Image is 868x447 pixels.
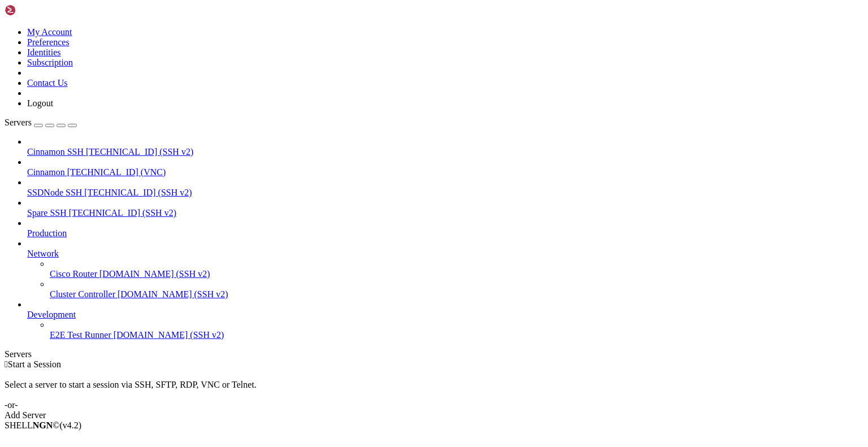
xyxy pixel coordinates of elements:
li: Cinnamon SSH [TECHNICAL_ID] (SSH v2) [27,137,863,157]
span: Cisco Router [50,269,97,279]
li: Production [27,218,863,238]
span: [TECHNICAL_ID] (VNC) [67,167,166,177]
div: Select a server to start a session via SSH, SFTP, RDP, VNC or Telnet. -or- [5,370,863,410]
a: SSDNode SSH [TECHNICAL_ID] (SSH v2) [27,188,863,198]
span: Spare SSH [27,208,67,218]
a: Cinnamon SSH [TECHNICAL_ID] (SSH v2) [27,147,863,157]
span: E2E Test Runner [50,330,111,340]
span: Development [27,310,76,319]
span: Cinnamon [27,167,65,177]
span: Cinnamon SSH [27,147,84,157]
li: Cinnamon [TECHNICAL_ID] (VNC) [27,157,863,177]
span: SHELL © [5,420,81,430]
span: Cluster Controller [50,289,115,299]
span: Servers [5,118,32,127]
a: Spare SSH [TECHNICAL_ID] (SSH v2) [27,208,863,218]
b: NGN [33,420,53,430]
li: Development [27,300,863,340]
a: Identities [27,47,61,57]
a: Subscription [27,58,73,67]
a: Cluster Controller [DOMAIN_NAME] (SSH v2) [50,289,863,300]
li: SSDNode SSH [TECHNICAL_ID] (SSH v2) [27,177,863,198]
span: Network [27,249,59,258]
li: Cisco Router [DOMAIN_NAME] (SSH v2) [50,259,863,279]
img: Shellngn [5,5,70,16]
li: Cluster Controller [DOMAIN_NAME] (SSH v2) [50,279,863,300]
a: Cisco Router [DOMAIN_NAME] (SSH v2) [50,269,863,279]
a: Production [27,228,863,238]
span: [TECHNICAL_ID] (SSH v2) [69,208,176,218]
a: Servers [5,118,77,127]
span: [TECHNICAL_ID] (SSH v2) [84,188,192,197]
a: Development [27,310,863,320]
span: [DOMAIN_NAME] (SSH v2) [99,269,210,279]
span: Production [27,228,67,238]
a: My Account [27,27,72,37]
span: [DOMAIN_NAME] (SSH v2) [114,330,224,340]
div: Add Server [5,410,863,420]
span: SSDNode SSH [27,188,82,197]
a: Contact Us [27,78,68,88]
span: 4.2.0 [60,420,82,430]
span: [DOMAIN_NAME] (SSH v2) [118,289,228,299]
a: Preferences [27,37,70,47]
li: Spare SSH [TECHNICAL_ID] (SSH v2) [27,198,863,218]
a: Logout [27,98,53,108]
a: Cinnamon [TECHNICAL_ID] (VNC) [27,167,863,177]
span: Start a Session [8,359,61,369]
li: E2E Test Runner [DOMAIN_NAME] (SSH v2) [50,320,863,340]
a: E2E Test Runner [DOMAIN_NAME] (SSH v2) [50,330,863,340]
a: Network [27,249,863,259]
span:  [5,359,8,369]
div: Servers [5,349,863,359]
span: [TECHNICAL_ID] (SSH v2) [86,147,193,157]
li: Network [27,238,863,300]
